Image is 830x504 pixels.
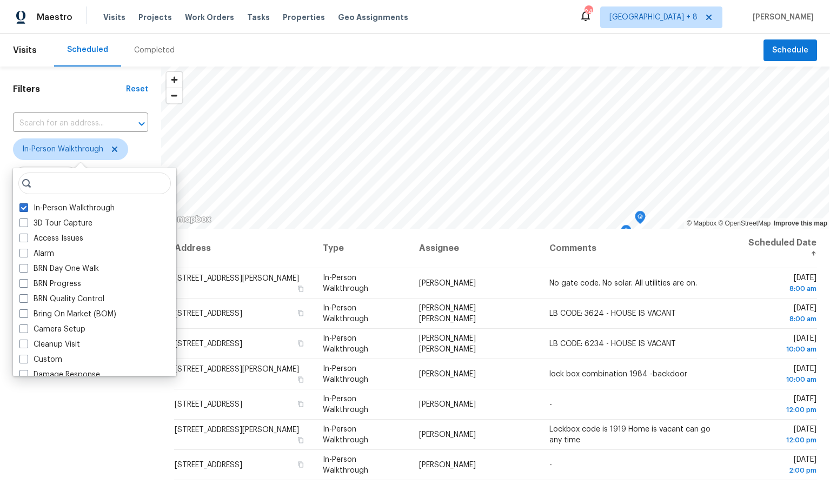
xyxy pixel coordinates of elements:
span: lock box combination 1984 -backdoor [549,370,687,378]
a: Mapbox [687,220,716,227]
span: LB CODE: 6234 - HOUSE IS VACANT [549,340,676,348]
label: Alarm [19,248,54,259]
span: Lockbox code is 1919 Home is vacant can go any time [549,426,711,444]
a: Improve this map [774,220,827,227]
button: Copy Address [296,375,306,384]
canvas: Map [161,67,829,229]
button: Copy Address [296,339,306,348]
label: Damage Response [19,369,100,380]
div: Scheduled [67,44,108,55]
span: In-Person Walkthrough [22,144,103,155]
div: 240 [585,6,592,17]
label: Cleanup Visit [19,339,80,350]
span: [STREET_ADDRESS] [175,310,242,317]
span: In-Person Walkthrough [323,456,368,474]
th: Comments [541,229,734,268]
span: Work Orders [185,12,234,23]
label: In-Person Walkthrough [19,203,115,214]
button: Schedule [763,39,817,62]
span: Tasks [247,14,270,21]
button: Copy Address [296,308,306,318]
button: Copy Address [296,284,306,294]
span: In-Person Walkthrough [323,335,368,353]
label: Camera Setup [19,324,85,335]
span: [PERSON_NAME] [748,12,814,23]
button: Open [134,116,149,131]
th: Type [314,229,411,268]
span: [STREET_ADDRESS][PERSON_NAME] [175,366,299,373]
span: LB CODE: 3624 - HOUSE IS VACANT [549,310,676,317]
label: BRN Progress [19,278,81,289]
div: Map marker [635,211,646,228]
button: Zoom in [167,72,182,88]
span: [STREET_ADDRESS] [175,340,242,348]
div: 10:00 am [742,374,816,385]
span: [DATE] [742,274,816,294]
div: Completed [134,45,175,56]
span: [STREET_ADDRESS][PERSON_NAME] [175,275,299,282]
div: 10:00 am [742,344,816,355]
span: [PERSON_NAME] [419,401,476,408]
span: [PERSON_NAME] [PERSON_NAME] [419,335,476,353]
div: Reset [126,84,148,95]
span: [PERSON_NAME] [419,280,476,287]
span: [DATE] [742,304,816,324]
span: Geo Assignments [338,12,408,23]
div: 2:00 pm [742,465,816,476]
span: In-Person Walkthrough [323,274,368,293]
div: 8:00 am [742,314,816,324]
span: [PERSON_NAME] [419,370,476,378]
span: [STREET_ADDRESS][PERSON_NAME] [175,426,299,434]
span: In-Person Walkthrough [323,426,368,444]
button: Copy Address [296,435,306,445]
span: Properties [283,12,325,23]
th: Scheduled Date ↑ [734,229,817,268]
span: In-Person Walkthrough [323,365,368,383]
label: BRN Day One Walk [19,263,99,274]
span: [STREET_ADDRESS] [175,461,242,469]
button: Zoom out [167,88,182,103]
span: In-Person Walkthrough [323,304,368,323]
button: Copy Address [296,399,306,409]
span: - [549,461,552,469]
span: [DATE] [742,365,816,385]
span: [PERSON_NAME] [PERSON_NAME] [419,304,476,323]
span: [PERSON_NAME] [419,461,476,469]
div: Map marker [621,225,632,242]
a: OpenStreetMap [718,220,771,227]
div: 12:00 pm [742,435,816,446]
input: Search for an address... [13,115,118,132]
label: Custom [19,354,62,365]
a: Mapbox homepage [164,213,212,226]
div: 12:00 pm [742,404,816,415]
span: [STREET_ADDRESS] [175,401,242,408]
span: Projects [138,12,172,23]
h1: Filters [13,84,126,95]
span: [DATE] [742,395,816,415]
span: Maestro [37,12,72,23]
label: 3D Tour Capture [19,218,92,229]
label: Bring On Market (BOM) [19,309,116,320]
span: Visits [13,38,37,62]
span: [DATE] [742,456,816,476]
span: [DATE] [742,426,816,446]
span: [PERSON_NAME] [419,431,476,439]
span: Schedule [772,44,808,57]
div: 8:00 am [742,283,816,294]
span: [DATE] [742,335,816,355]
button: Copy Address [296,460,306,469]
span: [GEOGRAPHIC_DATA] + 8 [609,12,698,23]
th: Assignee [410,229,541,268]
th: Address [174,229,314,268]
span: In-Person Walkthrough [323,395,368,414]
label: Access Issues [19,233,83,244]
label: BRN Quality Control [19,294,104,304]
span: No gate code. No solar. All utilities are on. [549,280,697,287]
span: Visits [103,12,125,23]
span: - [549,401,552,408]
